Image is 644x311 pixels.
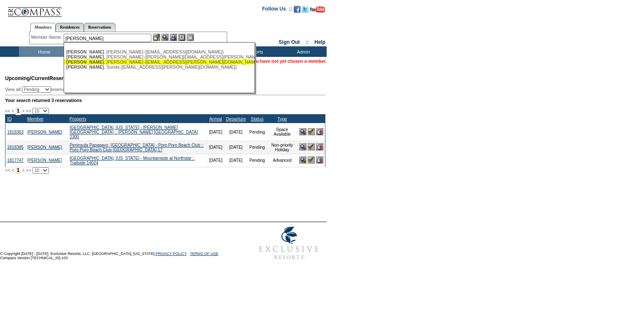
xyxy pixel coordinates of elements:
a: Become our fan on Facebook [294,8,301,13]
a: 1818385 [7,145,24,150]
a: Sign Out [279,39,300,45]
span: >> [26,168,31,173]
img: Cancel Reservation [316,143,323,150]
span: Reservations [5,75,81,81]
td: [DATE] [224,123,247,141]
span: Upcoming/Current [5,75,49,81]
td: Advanced [267,154,298,167]
td: [DATE] [224,141,247,154]
div: View all: reservations owned by: [5,86,214,93]
td: Home [19,46,67,57]
a: [GEOGRAPHIC_DATA], [US_STATE] - Mountainside at Northstar :: Trailside 14024 [70,156,195,165]
a: PRIVACY POLICY [156,252,187,256]
a: Members [30,23,56,32]
div: Your search returned 3 reservations [5,98,325,103]
span: < [11,108,14,113]
span: 1 [16,107,21,115]
td: Space Available [267,123,298,141]
span: You have not yet chosen a member. [251,59,327,64]
img: b_calculator.gif [187,34,194,41]
td: Non-priority Holiday [267,141,298,154]
div: , Sunda ([EMAIL_ADDRESS][PERSON_NAME][DOMAIN_NAME]) [66,64,252,70]
div: , [PERSON_NAME] ([EMAIL_ADDRESS][PERSON_NAME][DOMAIN_NAME]) [66,59,252,64]
img: Confirm Reservation [308,143,315,150]
a: Reservations [84,23,115,32]
img: Cancel Reservation [316,128,323,135]
a: Property [70,116,86,121]
a: Arrival [209,116,222,121]
a: 1818363 [7,130,24,134]
a: Type [277,116,287,121]
img: Confirm Reservation [308,128,315,135]
a: Residences [56,23,84,32]
img: Subscribe to our YouTube Channel [310,6,325,13]
td: Admin [278,46,327,57]
a: [GEOGRAPHIC_DATA], [US_STATE] - [PERSON_NAME][GEOGRAPHIC_DATA] :: [PERSON_NAME] [GEOGRAPHIC_DATA]... [70,125,198,139]
div: Member Name: [31,34,64,41]
a: Follow us on Twitter [302,8,309,13]
a: [PERSON_NAME] [27,158,62,163]
td: Follow Us :: [262,5,292,15]
a: Help [314,39,325,45]
span: >> [26,108,31,113]
img: b_edit.gif [153,34,160,41]
img: View [161,34,169,41]
span: [PERSON_NAME] [66,54,104,59]
span: > [22,168,24,173]
td: Pending [247,141,267,154]
td: [DATE] [207,141,224,154]
td: Pending [247,154,267,167]
img: Follow us on Twitter [302,6,309,13]
span: << [5,168,10,173]
img: Cancel Reservation [316,156,323,164]
img: View Reservation [299,156,306,164]
a: TERMS OF USE [190,252,219,256]
img: View Reservation [299,143,306,150]
span: > [22,108,24,113]
span: 1 [16,166,21,174]
img: Impersonate [170,34,177,41]
td: [DATE] [207,154,224,167]
span: << [5,108,10,113]
span: [PERSON_NAME] [66,59,104,64]
span: [PERSON_NAME] [66,49,104,54]
img: View Reservation [299,128,306,135]
span: :: [306,39,309,45]
img: Confirm Reservation [308,156,315,164]
a: Peninsula Papagayo, [GEOGRAPHIC_DATA] - Poro Poro Beach Club :: Poro Poro Beach Club [GEOGRAPHIC_... [70,143,204,152]
img: Exclusive Resorts [251,222,327,264]
div: , [PERSON_NAME] ([EMAIL_ADDRESS][DOMAIN_NAME]) [66,49,252,54]
a: Subscribe to our YouTube Channel [310,8,325,13]
img: Become our fan on Facebook [294,6,301,13]
img: Reservations [178,34,185,41]
a: [PERSON_NAME] [27,145,62,150]
div: , [PERSON_NAME] ([PERSON_NAME][EMAIL_ADDRESS][PERSON_NAME][DOMAIN_NAME]) [66,54,252,59]
td: Pending [247,123,267,141]
a: [PERSON_NAME] [27,130,62,134]
a: Member [27,116,43,121]
a: Departure [226,116,246,121]
a: ID [7,116,12,121]
td: [DATE] [207,123,224,141]
a: 1817747 [7,158,24,163]
td: [DATE] [224,154,247,167]
span: < [11,168,14,173]
a: Status [251,116,263,121]
span: [PERSON_NAME] [66,64,104,70]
